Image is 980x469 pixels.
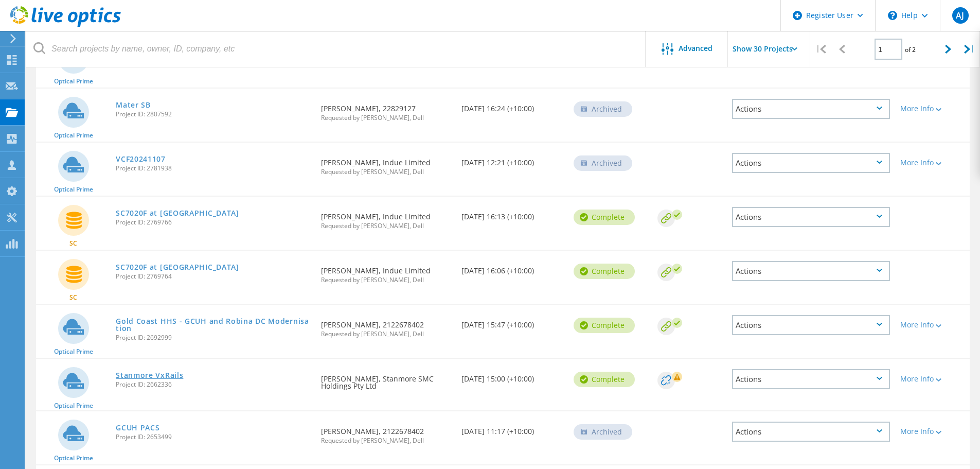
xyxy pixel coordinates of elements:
div: Actions [732,99,890,119]
div: [DATE] 16:06 (+10:00) [456,251,568,285]
div: Archived [574,101,632,117]
div: | [959,31,980,67]
div: Actions [732,261,890,281]
span: of 2 [905,45,916,54]
span: SC [69,294,77,301]
div: Complete [574,318,635,333]
input: Search projects by name, owner, ID, company, etc [26,31,646,67]
span: Requested by [PERSON_NAME], Dell [321,115,451,121]
span: Requested by [PERSON_NAME], Dell [321,277,451,283]
div: [PERSON_NAME], Indue Limited [316,197,456,239]
a: Mater SB [116,101,151,109]
div: [PERSON_NAME], Stanmore SMC Holdings Pty Ltd [316,359,456,400]
span: Advanced [679,45,712,52]
span: Optical Prime [54,186,93,193]
a: VCF20241107 [116,155,166,163]
div: More Info [900,375,965,383]
span: Requested by [PERSON_NAME], Dell [321,169,451,175]
div: [DATE] 16:13 (+10:00) [456,197,568,231]
div: [PERSON_NAME], Indue Limited [316,251,456,293]
div: [PERSON_NAME], 2122678402 [316,411,456,454]
div: [DATE] 12:21 (+10:00) [456,143,568,177]
div: More Info [900,105,965,112]
span: Requested by [PERSON_NAME], Dell [321,223,451,229]
svg: \n [888,11,897,20]
div: Complete [574,264,635,279]
div: Archived [574,424,632,440]
div: Actions [732,315,890,335]
div: Actions [732,207,890,227]
span: Requested by [PERSON_NAME], Dell [321,438,451,444]
div: [DATE] 15:47 (+10:00) [456,305,568,339]
div: Actions [732,369,890,389]
span: Optical Prime [54,403,93,409]
div: Actions [732,422,890,442]
a: Live Optics Dashboard [10,22,121,29]
div: More Info [900,321,965,328]
a: GCUH PACS [116,424,159,431]
div: Complete [574,210,635,225]
div: [DATE] 15:00 (+10:00) [456,359,568,393]
a: Stanmore VxRails [116,372,183,379]
span: Project ID: 2692999 [116,335,311,341]
a: SC7020F at [GEOGRAPHIC_DATA] [116,210,239,217]
span: Optical Prime [54,78,93,84]
div: Archived [574,155,632,171]
span: Optical Prime [54,455,93,461]
div: [DATE] 11:17 (+10:00) [456,411,568,445]
span: Project ID: 2662336 [116,381,311,388]
div: [PERSON_NAME], 2122678402 [316,305,456,348]
span: Project ID: 2807592 [116,111,311,117]
div: More Info [900,159,965,166]
span: AJ [956,11,964,20]
a: SC7020F at [GEOGRAPHIC_DATA] [116,264,239,271]
span: SC [69,240,77,247]
div: [PERSON_NAME], 22829127 [316,89,456,131]
span: Optical Prime [54,349,93,355]
a: Gold Coast HHS - GCUH and Robina DC Modernisation [116,318,311,332]
span: Project ID: 2769766 [116,219,311,225]
div: [DATE] 16:24 (+10:00) [456,89,568,123]
span: Project ID: 2653499 [116,434,311,440]
span: Requested by [PERSON_NAME], Dell [321,331,451,337]
div: Actions [732,153,890,173]
div: Complete [574,372,635,387]
span: Project ID: 2769764 [116,273,311,280]
span: Optical Prime [54,132,93,138]
div: | [810,31,831,67]
span: Project ID: 2781938 [116,165,311,171]
div: [PERSON_NAME], Indue Limited [316,143,456,185]
div: More Info [900,428,965,435]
